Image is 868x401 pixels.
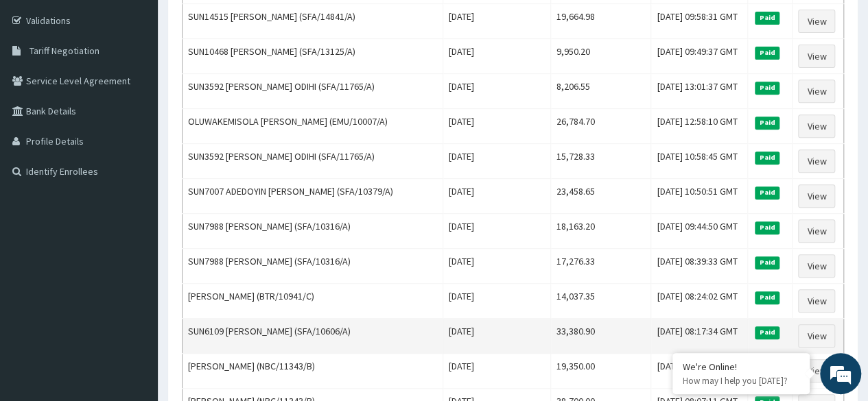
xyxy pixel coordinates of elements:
[798,289,835,313] a: View
[651,284,748,319] td: [DATE] 08:24:02 GMT
[651,249,748,284] td: [DATE] 08:39:33 GMT
[80,116,189,254] span: We're online!
[443,74,551,109] td: [DATE]
[551,319,651,354] td: 33,380.90
[551,354,651,389] td: 19,350.00
[651,109,748,144] td: [DATE] 12:58:10 GMT
[443,109,551,144] td: [DATE]
[755,82,779,94] span: Paid
[798,149,835,173] a: View
[443,39,551,74] td: [DATE]
[651,354,748,389] td: [DATE] 08:08:30 GMT
[651,179,748,214] td: [DATE] 10:50:51 GMT
[683,375,799,387] p: How may I help you today?
[551,144,651,179] td: 15,728.33
[798,80,835,103] a: View
[225,7,258,40] div: Minimize live chat window
[798,324,835,348] a: View
[443,179,551,214] td: [DATE]
[183,74,443,109] td: SUN3592 [PERSON_NAME] ODIHI (SFA/11765/A)
[183,4,443,39] td: SUN14515 [PERSON_NAME] (SFA/14841/A)
[25,69,56,103] img: d_794563401_company_1708531726252_794563401
[755,12,779,24] span: Paid
[71,77,231,95] div: Chat with us now
[755,326,779,339] span: Paid
[755,291,779,304] span: Paid
[443,4,551,39] td: [DATE]
[798,184,835,208] a: View
[551,39,651,74] td: 9,950.20
[651,214,748,249] td: [DATE] 09:44:50 GMT
[798,254,835,278] a: View
[443,284,551,319] td: [DATE]
[443,249,551,284] td: [DATE]
[183,354,443,389] td: [PERSON_NAME] (NBC/11343/B)
[7,260,261,308] textarea: Type your message and hit 'Enter'
[183,109,443,144] td: OLUWAKEMISOLA [PERSON_NAME] (EMU/10007/A)
[798,45,835,68] a: View
[551,249,651,284] td: 17,276.33
[183,144,443,179] td: SUN3592 [PERSON_NAME] ODIHI (SFA/11765/A)
[651,39,748,74] td: [DATE] 09:49:37 GMT
[443,319,551,354] td: [DATE]
[798,114,835,138] a: View
[183,214,443,249] td: SUN7988 [PERSON_NAME] (SFA/10316/A)
[755,117,779,129] span: Paid
[443,354,551,389] td: [DATE]
[183,284,443,319] td: [PERSON_NAME] (BTR/10941/C)
[551,214,651,249] td: 18,163.20
[183,319,443,354] td: SUN6109 [PERSON_NAME] (SFA/10606/A)
[798,10,835,33] a: View
[551,4,651,39] td: 19,664.98
[755,256,779,269] span: Paid
[183,249,443,284] td: SUN7988 [PERSON_NAME] (SFA/10316/A)
[183,179,443,214] td: SUN7007 ADEDOYIN [PERSON_NAME] (SFA/10379/A)
[651,4,748,39] td: [DATE] 09:58:31 GMT
[651,144,748,179] td: [DATE] 10:58:45 GMT
[443,214,551,249] td: [DATE]
[798,359,835,382] a: View
[551,179,651,214] td: 23,458.65
[443,144,551,179] td: [DATE]
[755,221,779,234] span: Paid
[651,74,748,109] td: [DATE] 13:01:37 GMT
[183,39,443,74] td: SUN10468 [PERSON_NAME] (SFA/13125/A)
[551,109,651,144] td: 26,784.70
[30,45,99,57] span: Tariff Negotiation
[755,47,779,59] span: Paid
[755,151,779,164] span: Paid
[755,186,779,199] span: Paid
[551,284,651,319] td: 14,037.35
[651,319,748,354] td: [DATE] 08:17:34 GMT
[551,74,651,109] td: 8,206.55
[798,219,835,243] a: View
[683,361,799,373] div: We're Online!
